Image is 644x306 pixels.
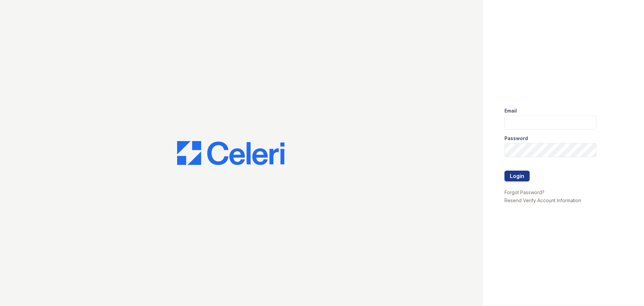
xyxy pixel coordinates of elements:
[504,107,517,114] label: Email
[504,135,528,142] label: Password
[504,189,544,195] a: Forgot Password?
[177,141,284,165] img: CE_Logo_Blue-a8612792a0a2168367f1c8372b55b34899dd931a85d93a1a3d3e32e68fde9ad4.png
[504,198,581,203] a: Resend Verify Account Information
[504,171,530,181] button: Login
